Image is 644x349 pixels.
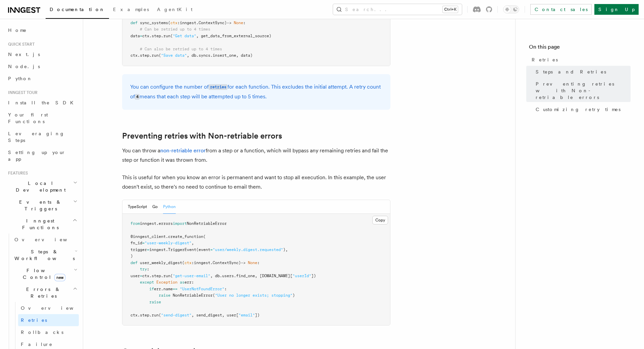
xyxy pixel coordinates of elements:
button: Search...Ctrl+K [333,4,462,15]
span: TriggerEvent [168,247,196,252]
span: Events & Triggers [5,199,73,212]
span: Retries [21,317,47,323]
span: # Can also be retried up to 4 times [140,47,222,51]
span: "Get data" [173,34,196,38]
span: user [130,273,140,278]
span: . [166,234,168,239]
span: Rollbacks [21,330,63,335]
span: from [130,221,140,226]
span: ctx [142,34,149,38]
span: . [161,34,163,38]
button: Go [152,200,158,214]
span: raise [149,300,161,304]
a: Retries [529,54,631,66]
span: , send_digest, user[ [192,313,238,317]
span: NonRetriableError [187,221,227,226]
span: ]) [255,313,260,317]
span: err [184,280,192,285]
span: trigger [130,247,147,252]
span: errors [159,221,173,226]
span: ), [283,247,288,252]
span: Examples [113,7,149,12]
span: . [138,313,140,317]
span: . [149,273,152,278]
span: . [149,313,152,317]
span: import [173,221,187,226]
span: Overview [21,305,90,311]
span: ( [182,260,184,265]
span: if [149,287,154,291]
span: Install the SDK [8,100,77,105]
span: Next.js [8,52,40,57]
span: (event [196,247,210,252]
button: Python [163,200,176,214]
span: Documentation [50,7,105,12]
span: Customizing retry times [536,106,621,113]
span: -> [227,20,231,25]
span: name [163,287,173,291]
a: Rollbacks [18,326,79,338]
span: ) [292,293,295,298]
span: , db.syncs.insert_one, data) [187,53,253,58]
a: Documentation [46,2,109,19]
span: Retries [532,56,558,63]
span: = [147,247,149,252]
span: . [210,260,213,265]
span: "send-digest" [161,313,192,317]
a: AgentKit [153,2,197,18]
span: Home [8,27,27,34]
span: -> [241,260,246,265]
span: : [147,267,149,271]
a: Sign Up [594,4,639,15]
span: Inngest Functions [5,217,72,231]
span: ctx [170,20,177,25]
span: : [192,260,194,265]
button: Steps & Workflows [12,246,79,264]
span: Node.js [8,64,40,69]
button: Toggle dark mode [503,5,519,13]
span: . [161,273,163,278]
a: non-retriable error [160,147,206,154]
span: ContextSync) [199,20,227,25]
span: run [163,34,170,38]
span: Preventing retries with Non-retriable errors [536,81,631,101]
p: You can configure the number of for each function. This excludes the initial attempt. A retry cou... [130,82,382,102]
span: AgentKit [157,7,193,12]
span: == [173,287,177,291]
span: . [196,20,199,25]
a: Examples [109,2,153,18]
span: Exception [156,280,177,285]
span: run [152,53,159,58]
span: , db.users.find_one, [DOMAIN_NAME][ [210,273,292,278]
a: retries [209,84,227,90]
span: "Save data" [161,53,187,58]
a: Customizing retry times [533,103,631,115]
span: ( [159,313,161,317]
span: : [177,20,180,25]
span: create_function [168,234,203,239]
span: . [149,53,152,58]
span: run [152,313,159,317]
span: ( [159,53,161,58]
button: Local Development [5,177,79,196]
span: ctx [130,53,138,58]
span: as [180,280,184,285]
code: 4 [135,94,140,100]
span: @inngest_client [130,234,166,239]
span: Overview [14,237,84,242]
span: err [154,287,161,291]
span: # Can be retried up to 4 times [140,27,210,32]
span: "User no longer exists; stopping" [215,293,292,298]
span: . [149,34,152,38]
span: new [54,274,65,281]
button: Inngest Functions [5,215,79,234]
span: def [130,260,138,265]
span: Leveraging Steps [8,131,65,143]
span: : [224,287,227,291]
a: Next.js [5,48,79,60]
span: try [140,267,147,271]
span: "userId" [292,273,311,278]
span: : [257,260,260,265]
span: ( [213,293,215,298]
span: None [234,20,243,25]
